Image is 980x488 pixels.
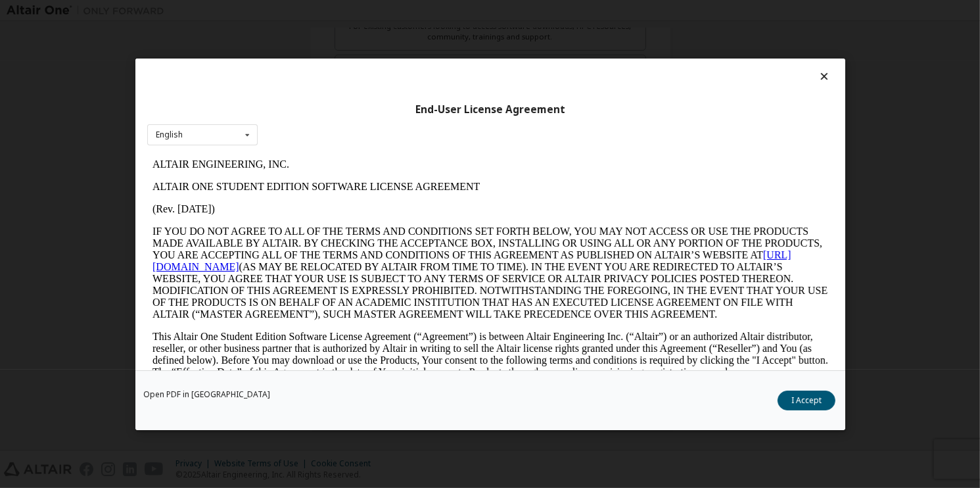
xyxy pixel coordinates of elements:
a: [URL][DOMAIN_NAME] [5,96,644,119]
p: ALTAIR ENGINEERING, INC. [5,5,681,17]
p: IF YOU DO NOT AGREE TO ALL OF THE TERMS AND CONDITIONS SET FORTH BELOW, YOU MAY NOT ACCESS OR USE... [5,72,681,167]
div: English [156,131,183,139]
p: This Altair One Student Edition Software License Agreement (“Agreement”) is between Altair Engine... [5,178,681,225]
p: ALTAIR ONE STUDENT EDITION SOFTWARE LICENSE AGREEMENT [5,28,681,39]
p: (Rev. [DATE]) [5,50,681,62]
button: I Accept [778,390,835,410]
div: End-User License Agreement [147,103,833,116]
a: Open PDF in [GEOGRAPHIC_DATA] [143,390,270,398]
